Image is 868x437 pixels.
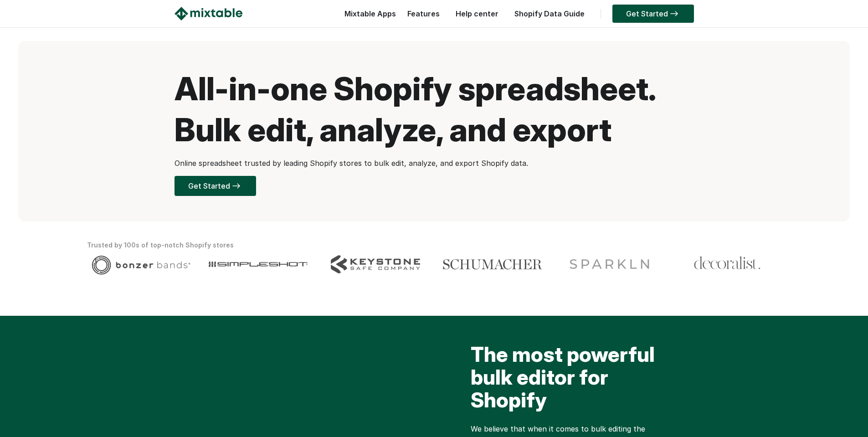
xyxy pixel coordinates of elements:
img: Client logo [443,255,542,273]
img: arrow-right.svg [230,183,242,189]
div: Trusted by 100s of top-notch Shopify stores [87,240,781,251]
a: Shopify Data Guide [510,9,589,18]
p: Online spreadsheet trusted by leading Shopify stores to bulk edit, analyze, and export Shopify data. [175,158,694,169]
img: Client logo [566,255,654,273]
img: Client logo [693,255,761,271]
img: Client logo [331,255,420,273]
a: Features [403,9,444,18]
a: Help center [451,9,503,18]
a: Get Started [612,5,694,23]
img: Client logo [92,255,190,275]
img: Mixtable logo [175,7,242,21]
h1: All-in-one Shopify spreadsheet. Bulk edit, analyze, and export [175,68,694,150]
img: Client logo [209,255,308,273]
a: Get Started [175,176,256,196]
h2: The most powerful bulk editor for Shopify [471,343,676,416]
div: Mixtable Apps [340,7,396,25]
img: arrow-right.svg [668,11,680,16]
